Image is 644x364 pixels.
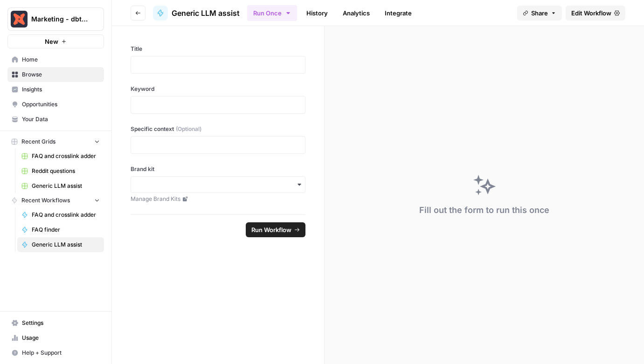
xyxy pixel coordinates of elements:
[21,137,55,146] span: Recent Grids
[31,14,88,24] span: Marketing - dbt Labs
[7,135,104,149] button: Recent Grids
[172,7,240,19] span: Generic LLM assist
[7,316,104,330] a: Settings
[7,7,104,31] button: Workspace: Marketing - dbt Labs
[22,334,100,342] span: Usage
[7,193,104,207] button: Recent Workflows
[251,225,291,234] span: Run Workflow
[7,34,104,48] button: New
[22,349,100,357] span: Help + Support
[176,125,201,133] span: (Optional)
[7,52,104,67] a: Home
[17,149,104,164] a: FAQ and crosslink adder
[7,330,104,345] a: Usage
[419,204,549,217] div: Fill out the form to run this once
[22,70,100,79] span: Browse
[22,85,100,94] span: Insights
[22,319,100,327] span: Settings
[131,165,305,173] label: Brand kit
[517,6,562,21] button: Share
[7,112,104,127] a: Your Data
[21,196,70,205] span: Recent Workflows
[247,5,297,21] button: Run Once
[22,100,100,109] span: Opportunities
[379,6,417,21] a: Integrate
[45,37,58,46] span: New
[17,237,104,252] a: Generic LLM assist
[7,97,104,112] a: Opportunities
[153,6,240,21] a: Generic LLM assist
[32,182,100,190] span: Generic LLM assist
[131,45,305,53] label: Title
[22,55,100,64] span: Home
[571,8,611,18] span: Edit Workflow
[131,195,305,203] a: Manage Brand Kits
[17,222,104,237] a: FAQ finder
[11,11,28,27] img: Marketing - dbt Labs Logo
[22,115,100,124] span: Your Data
[17,207,104,222] a: FAQ and crosslink adder
[337,6,375,21] a: Analytics
[17,179,104,193] a: Generic LLM assist
[7,345,104,360] button: Help + Support
[17,164,104,179] a: Reddit questions
[131,125,305,133] label: Specific context
[32,211,100,219] span: FAQ and crosslink adder
[246,222,305,237] button: Run Workflow
[32,152,100,160] span: FAQ and crosslink adder
[301,6,333,21] a: History
[32,226,100,234] span: FAQ finder
[7,82,104,97] a: Insights
[32,167,100,175] span: Reddit questions
[566,6,625,21] a: Edit Workflow
[7,67,104,82] a: Browse
[531,8,548,18] span: Share
[131,85,305,93] label: Keyword
[32,240,100,249] span: Generic LLM assist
